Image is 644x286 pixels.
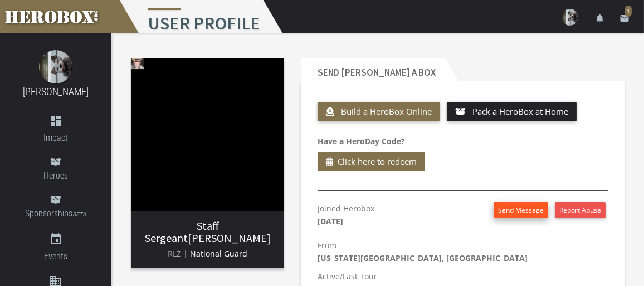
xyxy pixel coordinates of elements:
[190,248,247,259] span: National Guard
[318,239,608,264] p: From
[23,86,89,97] a: [PERSON_NAME]
[318,102,440,121] button: Build a HeroBox Online
[39,50,72,83] img: image
[625,6,632,17] span: 1
[131,58,284,211] img: image
[301,58,446,81] h2: Send [PERSON_NAME] a Box
[318,202,374,228] p: Joined Herobox
[145,219,219,245] span: Staff Sergeant
[338,155,417,169] span: Click here to redeem
[318,253,528,263] b: [US_STATE][GEOGRAPHIC_DATA], [GEOGRAPHIC_DATA]
[447,102,577,121] button: Pack a HeroBox at Home
[341,106,432,117] span: Build a HeroBox Online
[562,9,578,26] img: user-image
[318,216,343,226] b: [DATE]
[619,13,630,23] i: email
[318,152,425,171] button: Click here to redeem
[318,136,405,146] b: Have a HeroDay Code?
[73,211,86,218] small: BETA
[555,202,606,218] button: Report Abuse
[494,202,548,218] button: Send Message
[140,220,275,244] h3: [PERSON_NAME]
[595,13,605,23] i: notifications
[472,106,568,117] span: Pack a HeroBox at Home
[168,248,188,259] span: RLZ |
